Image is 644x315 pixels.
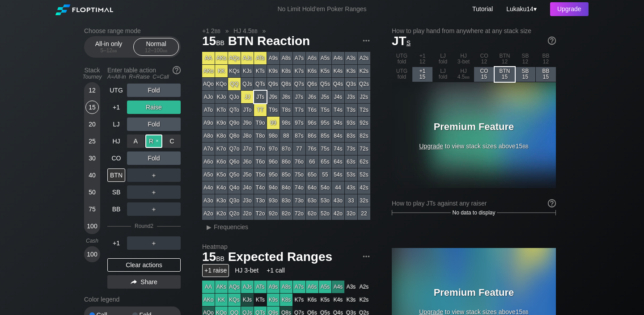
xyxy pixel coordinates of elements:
div: HJ 4.5 [453,67,474,82]
span: ✕ [153,139,159,143]
img: ellipsis.fd386fe8.svg [361,36,371,46]
div: 82o [280,207,292,220]
div: A3o [202,194,215,207]
div: Tourney [80,74,104,80]
div: R [145,134,163,148]
div: K9s [267,294,280,306]
div: J5s [319,91,331,103]
div: Share [107,275,181,289]
div: QQ [228,78,241,90]
div: 74o [293,181,305,194]
div: LJ [107,118,125,131]
div: JTs [254,91,267,103]
div: AKo [202,294,215,306]
div: JJ [241,91,254,103]
div: 43o [332,194,344,207]
div: 87s [293,130,305,142]
div: 96s [306,117,318,129]
div: J4s [332,91,344,103]
div: 62o [306,207,318,220]
div: 97s [293,117,305,129]
div: Q2o [228,207,241,220]
div: Q6s [306,78,318,90]
span: Upgrade [419,143,443,150]
div: 86o [280,155,292,168]
div: HJ 3-bet [453,52,474,67]
div: UTG fold [392,52,412,67]
div: 98s [280,117,292,129]
div: 53s [345,168,357,181]
div: KQs [228,294,241,306]
div: Raise [127,101,181,114]
div: AKo [202,65,215,77]
div: T3o [254,194,267,207]
div: T9o [254,117,267,129]
div: Clear actions [107,258,181,272]
div: 44 [332,181,344,194]
div: Q6o [228,155,241,168]
div: 12 [85,84,99,97]
div: J6s [306,91,318,103]
div: T2o [254,207,267,220]
h2: Choose range mode [84,27,181,34]
div: BTN [107,168,125,182]
div: HJ 3-bet [233,264,261,277]
div: A7s [293,52,305,64]
div: K5o [215,168,228,181]
div: K4s [332,65,344,77]
div: A5o [202,168,215,181]
div: Stack [80,63,104,84]
h2: Heatmap [202,243,370,250]
div: AJs [241,281,254,293]
div: K4s [332,294,344,306]
div: 22 [358,207,370,220]
div: ＋ [127,168,181,182]
div: K2s [358,65,370,77]
div: AKs [215,52,228,64]
div: A8s [280,52,292,64]
div: ＋ [127,202,181,216]
div: Q3s [345,78,357,90]
div: T4o [254,181,267,194]
div: J8s [280,91,292,103]
div: BTN 12 [495,52,515,67]
div: A9s [267,52,280,64]
div: All-in only [88,38,129,55]
div: T7o [254,143,267,155]
div: ATs [254,281,267,293]
div: T3s [345,104,357,116]
div: 95s [319,117,331,129]
div: UTG [107,84,125,97]
div: AQs [228,52,241,64]
div: 92o [267,207,280,220]
div: UTG fold [392,67,412,82]
div: J7o [241,143,254,155]
div: AJo [202,91,215,103]
div: K3o [215,194,228,207]
div: TT [254,104,267,116]
div: T6s [306,104,318,116]
div: SB 15 [515,67,535,82]
div: 15 [85,101,99,114]
div: T5o [254,168,267,181]
div: J2s [358,91,370,103]
div: T2s [358,104,370,116]
div: 65o [306,168,318,181]
div: J4o [241,181,254,194]
div: 63o [306,194,318,207]
div: A3s [345,52,357,64]
div: 86s [306,130,318,142]
div: 96o [267,155,280,168]
div: 54s [332,168,344,181]
div: How to play JTs against any raiser [392,200,556,207]
div: Q5s [319,78,331,90]
div: 94s [332,117,344,129]
div: ▸ [203,222,215,232]
div: 95o [267,168,280,181]
div: 87o [280,143,292,155]
div: 42s [358,181,370,194]
div: K5s [319,294,331,306]
div: A [127,134,144,148]
img: help.32db89a4.svg [547,198,557,208]
div: 100 [85,248,99,261]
